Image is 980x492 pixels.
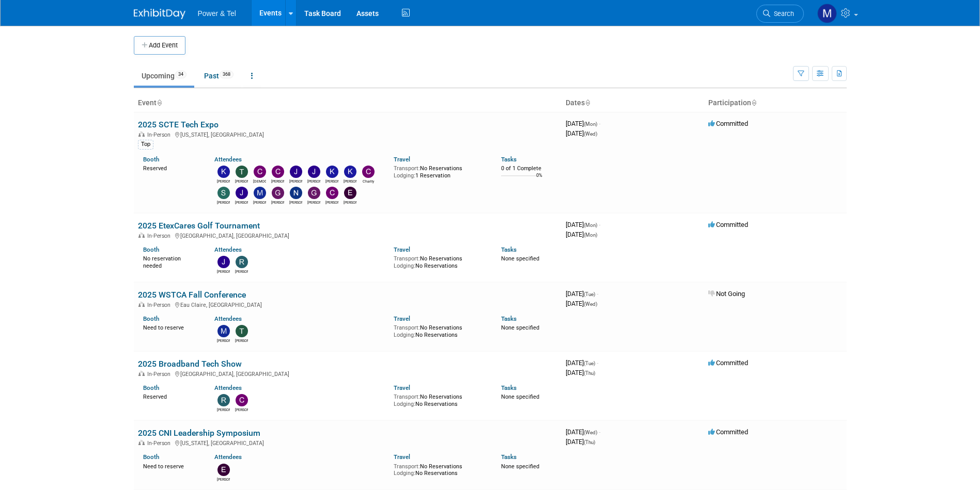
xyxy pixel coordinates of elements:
[566,221,600,228] span: [DATE]
[235,406,248,413] div: Chad Smith
[217,166,230,178] img: Kevin Wilkes
[272,187,284,199] img: Gus Vasilakis
[566,369,595,376] span: [DATE]
[394,324,420,331] span: Transport:
[566,438,595,446] span: [DATE]
[362,166,375,178] img: Charity Deaton
[138,221,260,231] a: 2025 EtexCares Golf Tournament
[143,322,199,332] div: Need to reserve
[138,369,557,378] div: [GEOGRAPHIC_DATA], [GEOGRAPHIC_DATA]
[708,120,748,127] span: Committed
[138,233,145,238] img: In-Person Event
[708,359,748,367] span: Committed
[271,199,284,205] div: Gus Vasilakis
[501,384,517,391] a: Tasks
[566,120,600,127] span: [DATE]
[566,428,600,436] span: [DATE]
[198,9,236,18] span: Power & Tel
[235,268,248,274] div: Robert Zuzek
[290,166,302,178] img: Jesse Clark
[214,246,242,253] a: Attendees
[196,66,241,86] a: Past368
[235,199,248,205] div: Jeff Porter
[138,302,145,307] img: In-Person Event
[584,121,597,127] span: (Mon)
[217,256,230,268] img: Jerry Johnson
[236,394,248,406] img: Chad Smith
[770,10,794,18] span: Search
[175,71,186,78] span: 34
[394,332,415,338] span: Lodging:
[394,163,486,179] div: No Reservations 1 Reservation
[501,255,539,262] span: None specified
[599,428,600,436] span: -
[584,222,597,228] span: (Mon)
[394,165,420,172] span: Transport:
[214,453,242,461] a: Attendees
[143,453,159,461] a: Booth
[143,163,199,172] div: Reserved
[584,360,595,366] span: (Tue)
[236,256,248,268] img: Robert Zuzek
[394,253,486,269] div: No Reservations No Reservations
[501,165,557,172] div: 0 of 1 Complete
[597,359,598,367] span: -
[708,221,748,228] span: Committed
[344,178,356,184] div: Kevin Heflin
[394,393,420,400] span: Transport:
[344,187,356,199] img: Ernesto Rivera
[599,120,600,127] span: -
[501,463,539,470] span: None specified
[143,156,159,163] a: Booth
[217,187,230,199] img: Scott Wisneski
[307,199,320,205] div: Greg Heard
[394,322,486,338] div: No Reservations No Reservations
[217,268,230,274] div: Jerry Johnson
[147,440,174,447] span: In-Person
[584,291,595,297] span: (Tue)
[756,5,804,23] a: Search
[147,233,174,239] span: In-Person
[157,99,162,107] a: Sort by Event Name
[326,187,338,199] img: Chris Anderson
[138,371,145,376] img: In-Person Event
[254,166,266,178] img: CHRISTEN Gowens
[138,440,145,445] img: In-Person Event
[253,178,266,184] div: CHRISTEN Gowens
[394,263,415,269] span: Lodging:
[394,463,420,470] span: Transport:
[584,232,597,238] span: (Mon)
[138,231,557,239] div: [GEOGRAPHIC_DATA], [GEOGRAPHIC_DATA]
[147,302,174,308] span: In-Person
[584,131,597,137] span: (Wed)
[217,406,230,413] div: Robin Mayne
[143,253,199,269] div: No reservation needed
[599,221,600,228] span: -
[394,156,410,163] a: Travel
[253,199,266,205] div: Mike Kruszewski
[217,199,230,205] div: Scott Wisneski
[566,231,597,238] span: [DATE]
[501,324,539,331] span: None specified
[138,428,260,438] a: 2025 CNI Leadership Symposium
[138,132,145,137] img: In-Person Event
[236,166,248,178] img: Tammy Pilkington
[143,246,159,253] a: Booth
[134,36,185,55] button: Add Event
[134,94,562,112] th: Event
[536,173,542,187] td: 0%
[566,359,598,367] span: [DATE]
[271,178,284,184] div: Collins O'Toole
[272,166,284,178] img: Collins O'Toole
[138,130,557,138] div: [US_STATE], [GEOGRAPHIC_DATA]
[236,187,248,199] img: Jeff Porter
[394,255,420,262] span: Transport:
[143,461,199,470] div: Need to reserve
[501,393,539,400] span: None specified
[290,187,302,199] img: Nate Derbyshire
[562,94,704,112] th: Dates
[147,132,174,138] span: In-Person
[217,476,230,482] div: Edward Sudina
[394,384,410,391] a: Travel
[394,246,410,253] a: Travel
